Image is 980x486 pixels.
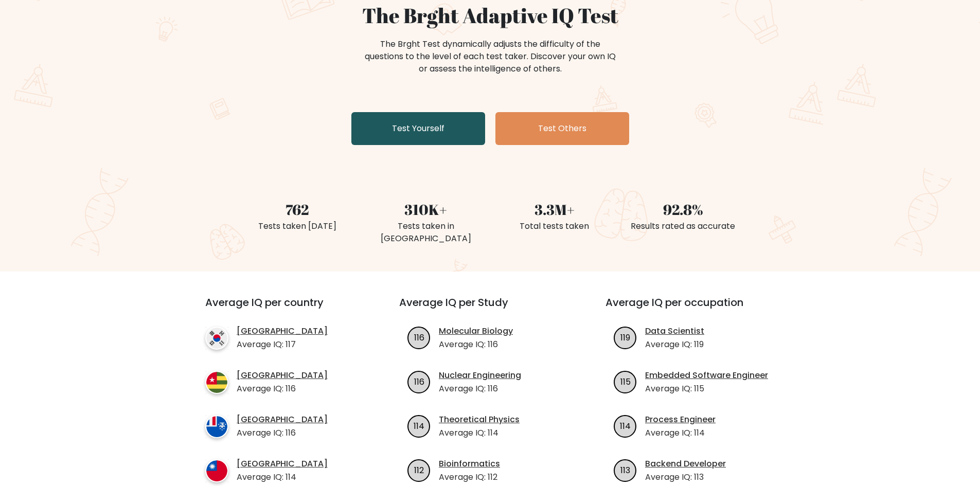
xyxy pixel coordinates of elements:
[439,471,500,483] p: Average IQ: 112
[237,338,328,351] p: Average IQ: 117
[620,375,631,387] text: 115
[645,383,768,395] p: Average IQ: 115
[205,371,228,394] img: country
[237,413,328,426] a: [GEOGRAPHIC_DATA]
[496,199,613,220] div: 3.3M+
[239,3,741,28] h1: The Brght Adaptive IQ Test
[439,458,500,470] a: Bioinformatics
[645,338,704,351] p: Average IQ: 119
[620,420,631,431] text: 114
[239,220,355,232] div: Tests taken [DATE]
[414,464,424,476] text: 112
[237,325,328,337] a: [GEOGRAPHIC_DATA]
[645,458,726,470] a: Backend Developer
[237,383,328,395] p: Average IQ: 116
[645,413,716,426] a: Process Engineer
[368,220,484,245] div: Tests taken in [GEOGRAPHIC_DATA]
[645,325,704,337] a: Data Scientist
[239,199,355,220] div: 762
[439,427,520,439] p: Average IQ: 114
[414,331,424,343] text: 116
[439,413,520,426] a: Theoretical Physics
[645,369,768,382] a: Embedded Software Engineer
[362,38,619,75] div: The Brght Test dynamically adjusts the difficulty of the questions to the level of each test take...
[439,383,521,395] p: Average IQ: 116
[237,369,328,382] a: [GEOGRAPHIC_DATA]
[496,220,613,232] div: Total tests taken
[205,296,362,321] h3: Average IQ per country
[368,199,484,220] div: 310K+
[439,338,513,351] p: Average IQ: 116
[205,459,228,482] img: country
[205,415,228,438] img: country
[620,464,630,476] text: 113
[625,220,741,232] div: Results rated as accurate
[439,325,513,337] a: Molecular Biology
[605,296,787,321] h3: Average IQ per occupation
[645,427,716,439] p: Average IQ: 114
[439,369,521,382] a: Nuclear Engineering
[237,471,328,483] p: Average IQ: 114
[237,427,328,439] p: Average IQ: 116
[399,296,581,321] h3: Average IQ per Study
[495,112,629,145] a: Test Others
[620,331,630,343] text: 119
[645,471,726,483] p: Average IQ: 113
[351,112,485,145] a: Test Yourself
[414,420,424,431] text: 114
[237,458,328,470] a: [GEOGRAPHIC_DATA]
[414,375,424,387] text: 116
[205,327,228,350] img: country
[625,199,741,220] div: 92.8%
